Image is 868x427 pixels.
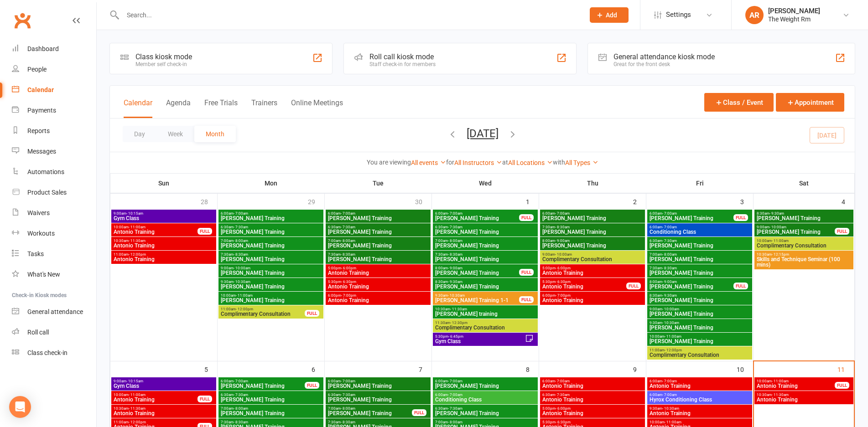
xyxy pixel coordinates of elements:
[435,270,520,276] span: [PERSON_NAME] Training
[733,214,748,221] div: FULL
[626,283,641,289] div: FULL
[756,393,852,397] span: 10:30am
[327,298,429,303] span: Antonio Training
[448,239,463,243] span: - 8:00am
[553,159,565,166] strong: with
[220,293,322,298] span: 10:00am
[12,223,96,244] a: Workouts
[649,397,750,402] span: Hyrox Conditioning Class
[27,230,55,237] div: Workouts
[555,252,572,257] span: - 10:00am
[204,98,238,118] button: Free Trials
[113,379,214,383] span: 9:00am
[542,229,643,235] span: [PERSON_NAME] Training
[327,239,429,243] span: 7:00am
[542,243,643,248] span: [PERSON_NAME] Training
[220,284,322,289] span: [PERSON_NAME] Training
[432,174,539,193] th: Wed
[662,280,677,284] span: - 9:00am
[606,11,617,19] span: Add
[613,61,715,67] div: Great for the front desk
[341,266,356,270] span: - 6:00pm
[27,209,50,216] div: Waivers
[113,216,214,221] span: Gym Class
[327,270,429,276] span: Antonio Training
[220,229,322,235] span: [PERSON_NAME] Training
[435,406,536,411] span: 6:30am
[12,59,96,80] a: People
[542,252,643,257] span: 9:00am
[234,379,248,383] span: - 7:00am
[251,98,277,118] button: Trainers
[756,257,852,268] span: Skills and Technique Seminar (100 mins)
[519,269,534,276] div: FULL
[769,225,786,229] span: - 10:00am
[542,280,627,284] span: 5:30pm
[435,307,536,311] span: 10:30am
[27,86,54,93] div: Calendar
[772,393,789,397] span: - 11:30am
[220,393,322,397] span: 6:30am
[27,349,68,356] div: Class check-in
[220,307,305,311] span: 11:00am
[220,252,322,257] span: 7:30am
[542,216,643,221] span: [PERSON_NAME] Training
[435,280,536,284] span: 8:30am
[12,121,96,141] a: Reports
[27,148,56,155] div: Messages
[12,162,96,182] a: Automations
[327,229,429,235] span: [PERSON_NAME] Training
[27,127,50,134] div: Reports
[435,321,536,325] span: 11:30am
[113,397,198,402] span: Antonio Training
[327,225,429,229] span: 6:30am
[327,284,429,289] span: Antonio Training
[519,296,534,303] div: FULL
[448,211,463,216] span: - 7:00am
[649,307,750,311] span: 9:00am
[327,383,429,389] span: [PERSON_NAME] Training
[756,379,835,383] span: 10:00am
[110,174,218,193] th: Sun
[666,5,691,25] span: Settings
[341,393,355,397] span: - 7:30am
[542,284,627,289] span: Antonio Training
[837,361,854,376] div: 11
[435,379,536,383] span: 6:00am
[649,243,750,248] span: [PERSON_NAME] Training
[756,239,852,243] span: 10:00am
[415,194,431,209] div: 30
[327,397,429,402] span: [PERSON_NAME] Training
[649,252,750,257] span: 7:00am
[327,216,429,221] span: [PERSON_NAME] Training
[467,127,499,140] button: [DATE]
[341,252,355,257] span: - 8:30am
[327,293,429,298] span: 6:00pm
[756,229,835,235] span: [PERSON_NAME] Training
[234,225,248,229] span: - 7:30am
[555,225,570,229] span: - 8:30am
[542,397,643,402] span: Antonio Training
[135,61,192,67] div: Member self check-in
[220,216,322,221] span: [PERSON_NAME] Training
[27,329,49,336] div: Roll call
[542,270,643,276] span: Antonio Training
[435,393,536,397] span: 6:00am
[769,211,784,216] span: - 9:30am
[113,393,198,397] span: 10:00am
[220,243,322,248] span: [PERSON_NAME] Training
[649,211,734,216] span: 6:00am
[305,310,319,317] div: FULL
[633,361,646,376] div: 9
[555,211,570,216] span: - 7:00am
[649,383,750,389] span: Antonio Training
[156,126,194,142] button: Week
[649,293,750,298] span: 8:30am
[772,252,789,257] span: - 12:15pm
[341,406,355,411] span: - 8:00am
[649,298,750,303] span: [PERSON_NAME] Training
[113,243,214,248] span: Antonio Training
[756,243,852,248] span: Complimentary Consultation
[198,396,212,402] div: FULL
[662,211,677,216] span: - 7:00am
